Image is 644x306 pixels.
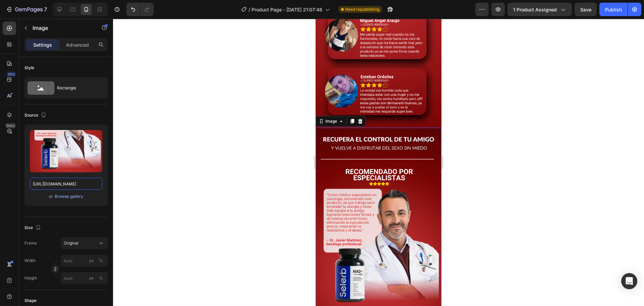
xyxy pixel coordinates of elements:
button: % [88,257,96,265]
div: Style [24,65,34,71]
span: Product Page - [DATE] 21:07:48 [252,6,322,13]
div: Publish [605,6,622,13]
button: px [97,274,105,282]
div: Shape [24,298,37,304]
div: % [99,258,103,264]
p: Settings [33,41,52,48]
div: Undo/Redo [126,3,154,16]
p: 7 [44,5,47,13]
input: https://example.com/image.jpg [30,178,102,190]
img: preview-image [30,130,102,172]
label: Width [24,258,36,264]
div: 450 [6,72,16,77]
input: px% [61,255,108,267]
span: 1 product assigned [513,6,557,13]
button: % [88,274,96,282]
div: Browse gallery [55,193,83,200]
button: Publish [599,3,628,16]
div: Open Intercom Messenger [621,273,637,289]
div: px [89,275,94,281]
label: Frame [24,240,37,246]
p: Advanced [66,41,89,48]
p: Image [33,24,90,32]
button: 7 [3,3,50,16]
div: px [89,258,94,264]
span: or [49,192,53,201]
div: Rectangle [57,80,98,96]
div: Source [24,111,48,120]
button: Save [575,3,597,16]
div: Size [24,223,42,232]
span: / [249,6,250,13]
span: Save [580,7,591,12]
div: Beta [5,123,16,128]
button: 1 product assigned [507,3,572,16]
span: Original [64,240,78,246]
button: Browse gallery [54,193,84,200]
button: Original [61,237,108,249]
input: px% [61,272,108,284]
button: px [97,257,105,265]
div: % [99,275,103,281]
iframe: Design area [316,19,441,306]
label: Height [24,275,37,281]
span: Need republishing [345,6,379,12]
